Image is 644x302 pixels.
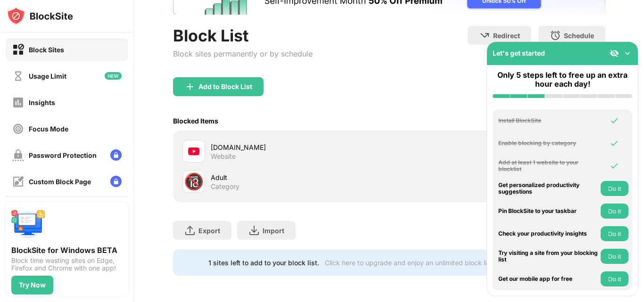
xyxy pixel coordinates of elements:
img: block-on.svg [12,44,24,56]
div: Only 5 steps left to free up an extra hour each day! [493,71,632,89]
div: [DOMAIN_NAME] [211,142,389,152]
div: Schedule [564,32,594,40]
img: lock-menu.svg [110,176,122,187]
img: omni-check.svg [610,161,619,171]
img: focus-off.svg [12,123,24,135]
div: Category [211,182,239,191]
img: customize-block-page-off.svg [12,176,24,188]
div: Focus Mode [29,125,68,133]
div: Password Protection [29,151,97,159]
button: Do it [601,181,628,196]
div: Blocked Items [173,117,218,125]
div: Let's get started [493,49,545,57]
div: 🔞 [184,172,204,191]
div: Pin BlockSite to your taskbar [498,208,598,214]
img: time-usage-off.svg [12,70,24,82]
div: 1 sites left to add to your block list. [208,259,319,267]
div: Block List [173,26,313,45]
div: Block sites permanently or by schedule [173,49,313,58]
div: Import [263,227,284,235]
img: push-desktop.svg [11,208,45,242]
div: Add at least 1 website to your blocklist [498,159,598,173]
div: Block Sites [29,46,64,54]
div: Export [198,227,220,235]
div: BlockSite for Windows BETA [11,245,123,255]
div: Insights [29,98,55,106]
img: favicons [188,146,199,157]
img: omni-setup-toggle.svg [623,49,632,58]
div: Install BlockSite [498,117,598,124]
div: Click here to upgrade and enjoy an unlimited block list. [325,259,494,267]
img: omni-check.svg [610,116,619,125]
img: lock-menu.svg [110,149,122,161]
button: Do it [601,204,628,219]
div: Custom Block Page [29,178,91,186]
img: new-icon.svg [105,72,122,80]
button: Do it [601,249,628,264]
img: omni-check.svg [610,139,619,148]
img: password-protection-off.svg [12,149,24,161]
div: Usage Limit [29,72,66,80]
button: Do it [601,226,628,241]
div: Enable blocking by category [498,140,598,147]
div: Block time wasting sites on Edge, Firefox and Chrome with one app! [11,257,123,272]
img: insights-off.svg [12,97,24,108]
div: Get personalized productivity suggestions [498,182,598,196]
div: Redirect [493,32,520,40]
div: Check your productivity insights [498,230,598,237]
div: Adult [211,172,389,182]
div: Get our mobile app for free [498,276,598,282]
img: eye-not-visible.svg [610,49,619,58]
img: logo-blocksite.svg [7,7,73,25]
div: Website [211,152,236,161]
div: Add to Block List [198,83,252,90]
button: Do it [601,271,628,286]
div: Try visiting a site from your blocking list [498,250,598,263]
div: Try Now [19,281,46,289]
